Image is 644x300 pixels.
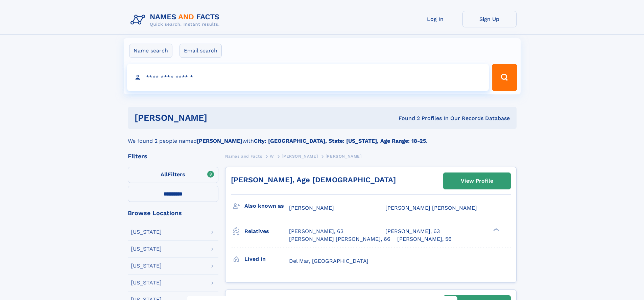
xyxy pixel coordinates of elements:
a: [PERSON_NAME] [282,152,318,160]
a: Sign Up [462,11,517,27]
div: [US_STATE] [131,263,162,269]
div: [US_STATE] [131,229,162,235]
input: search input [127,64,489,91]
a: [PERSON_NAME], 63 [289,228,343,235]
span: Del Mar, [GEOGRAPHIC_DATA] [289,258,368,264]
span: W [270,154,274,159]
span: All [161,171,168,178]
a: W [270,152,274,160]
a: [PERSON_NAME], 56 [397,235,452,243]
span: [PERSON_NAME] [PERSON_NAME] [385,205,477,211]
a: [PERSON_NAME], 63 [385,228,440,235]
h1: [PERSON_NAME] [135,114,303,122]
div: [US_STATE] [131,280,162,285]
a: [PERSON_NAME], Age [DEMOGRAPHIC_DATA] [231,176,396,184]
div: ❯ [492,228,500,232]
div: Filters [128,153,218,159]
div: [US_STATE] [131,246,162,252]
span: [PERSON_NAME] [289,205,334,211]
a: Log In [408,11,462,27]
button: Search Button [492,64,517,91]
label: Filters [128,167,218,183]
label: Name search [129,44,172,58]
b: City: [GEOGRAPHIC_DATA], State: [US_STATE], Age Range: 18-25 [254,138,426,144]
img: Logo Names and Facts [128,11,225,29]
span: [PERSON_NAME] [326,154,362,159]
h3: Lived in [244,253,289,265]
a: View Profile [444,173,510,189]
h3: Relatives [244,226,289,237]
div: View Profile [461,173,493,189]
h3: Also known as [244,200,289,212]
div: We found 2 people named with . [128,129,517,145]
a: [PERSON_NAME] [PERSON_NAME], 66 [289,235,390,243]
span: [PERSON_NAME] [282,154,318,159]
b: [PERSON_NAME] [197,138,242,144]
div: Found 2 Profiles In Our Records Database [303,115,510,122]
label: Email search [180,44,222,58]
div: Browse Locations [128,210,218,216]
a: Names and Facts [225,152,262,160]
